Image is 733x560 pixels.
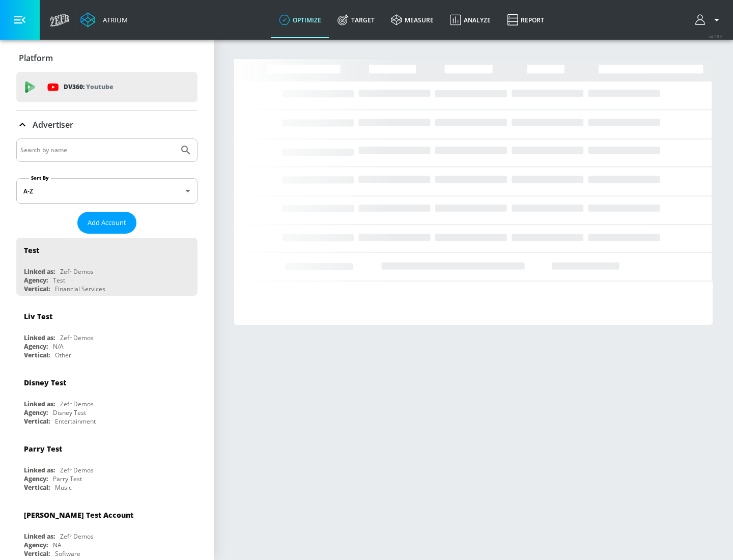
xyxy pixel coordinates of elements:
[24,444,62,454] div: Parry Test
[88,217,126,229] span: Add Account
[16,304,198,362] div: Liv TestLinked as:Zefr DemosAgency:N/AVertical:Other
[24,549,50,558] div: Vertical:
[499,2,552,38] a: Report
[16,178,198,204] div: A-Z
[80,12,128,27] a: Atrium
[24,378,66,387] div: Disney Test
[16,72,198,102] div: DV360: Youtube
[55,285,105,293] div: Financial Services
[24,400,55,408] div: Linked as:
[64,81,113,93] p: DV360:
[16,238,198,296] div: TestLinked as:Zefr DemosAgency:TestVertical:Financial Services
[24,285,50,293] div: Vertical:
[16,44,198,72] div: Platform
[60,267,94,276] div: Zefr Demos
[77,212,136,234] button: Add Account
[53,408,86,417] div: Disney Test
[55,417,96,426] div: Entertainment
[24,474,48,483] div: Agency:
[60,333,94,342] div: Zefr Demos
[60,400,94,408] div: Zefr Demos
[20,144,175,157] input: Search by name
[19,52,53,64] p: Platform
[16,436,198,494] div: Parry TestLinked as:Zefr DemosAgency:Parry TestVertical:Music
[329,2,383,38] a: Target
[53,474,82,483] div: Parry Test
[24,267,55,276] div: Linked as:
[709,34,723,39] span: v 4.28.0
[55,483,72,492] div: Music
[24,351,50,359] div: Vertical:
[24,532,55,541] div: Linked as:
[24,408,48,417] div: Agency:
[53,342,64,351] div: N/A
[60,532,94,541] div: Zefr Demos
[24,312,52,321] div: Liv Test
[60,466,94,474] div: Zefr Demos
[24,333,55,342] div: Linked as:
[24,417,50,426] div: Vertical:
[33,119,73,130] p: Advertiser
[86,81,113,92] p: Youtube
[24,466,55,474] div: Linked as:
[383,2,442,38] a: measure
[53,276,65,285] div: Test
[99,15,128,24] div: Atrium
[55,351,71,359] div: Other
[24,510,133,520] div: [PERSON_NAME] Test Account
[55,549,80,558] div: Software
[24,342,48,351] div: Agency:
[24,276,48,285] div: Agency:
[16,370,198,428] div: Disney TestLinked as:Zefr DemosAgency:Disney TestVertical:Entertainment
[442,2,499,38] a: Analyze
[16,110,198,139] div: Advertiser
[24,245,39,255] div: Test
[271,2,329,38] a: optimize
[24,541,48,549] div: Agency:
[53,541,62,549] div: NA
[29,175,51,181] label: Sort By
[24,483,50,492] div: Vertical:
